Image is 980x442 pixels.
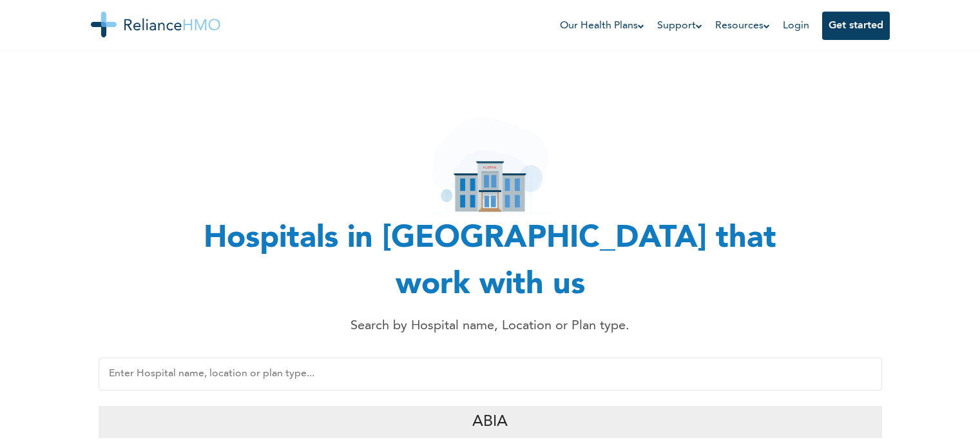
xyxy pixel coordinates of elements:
[783,21,809,31] a: Login
[657,18,702,34] a: Support
[91,12,220,37] img: Reliance HMO's Logo
[168,216,812,309] h1: Hospitals in [GEOGRAPHIC_DATA] that work with us
[432,117,548,214] img: hospital_icon.svg
[822,12,890,40] button: Get started
[715,18,770,34] a: Resources
[200,316,780,336] p: Search by Hospital name, Location or Plan type.
[472,410,508,434] p: Abia
[99,358,882,390] input: Enter Hospital name, location or plan type...
[560,18,644,34] a: Our Health Plans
